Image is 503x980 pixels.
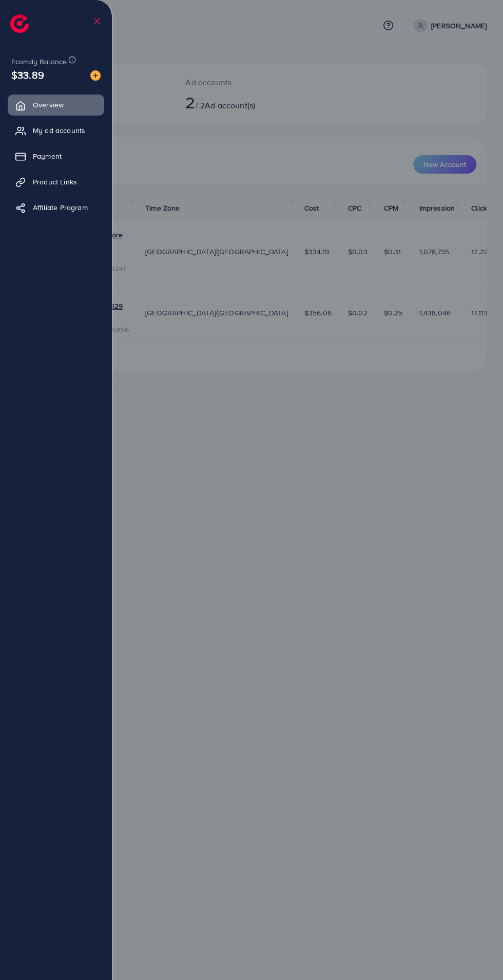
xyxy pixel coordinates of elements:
[11,67,44,82] span: $33.89
[33,100,64,110] span: Overview
[8,120,104,141] a: My ad accounts
[8,95,104,115] a: Overview
[8,172,104,192] a: Product Links
[33,177,77,187] span: Product Links
[8,197,104,218] a: Affiliate Program
[459,934,495,972] iframe: Chat
[8,146,104,166] a: Payment
[11,56,67,67] span: Ecomdy Balance
[33,125,85,136] span: My ad accounts
[33,202,88,213] span: Affiliate Program
[33,151,62,161] span: Payment
[10,14,29,33] img: logo
[90,70,101,81] img: image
